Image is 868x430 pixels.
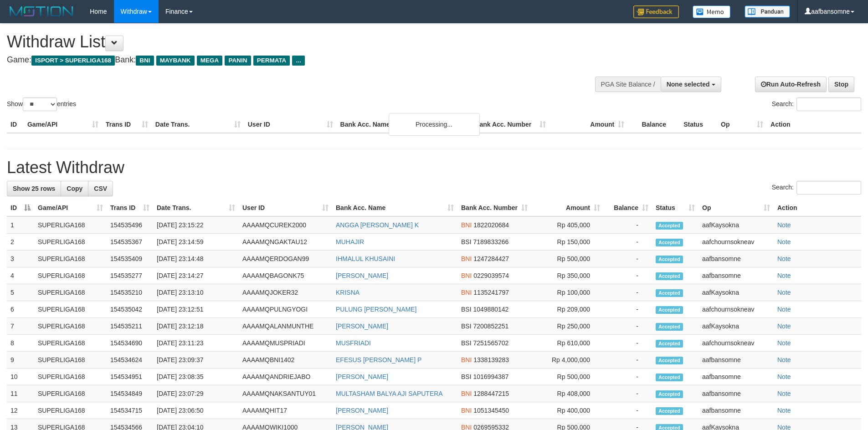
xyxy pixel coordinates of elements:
th: Game/API [24,116,102,133]
td: aafbansomne [699,402,774,419]
td: SUPERLIGA168 [34,369,107,385]
th: Op: activate to sort column ascending [699,200,774,216]
span: MEGA [197,56,223,66]
td: Rp 610,000 [531,335,604,352]
span: ... [292,56,304,66]
img: Button%20Memo.svg [693,5,731,18]
td: [DATE] 23:14:59 [153,234,239,251]
th: Game/API: activate to sort column ascending [34,200,107,216]
th: User ID [244,116,337,133]
td: Rp 400,000 [531,402,604,419]
span: Accepted [656,340,683,348]
td: [DATE] 23:11:23 [153,335,239,352]
th: Op [717,116,767,133]
td: 154534849 [107,385,153,402]
span: Accepted [656,239,683,246]
td: aafKaysokna [699,216,774,234]
td: 5 [7,284,34,301]
th: Balance: activate to sort column ascending [604,200,652,216]
td: 154535042 [107,301,153,318]
td: 7 [7,318,34,335]
span: BSI [461,306,472,313]
td: AAAAMQERDOGAN99 [239,251,332,267]
td: 11 [7,385,34,402]
td: SUPERLIGA168 [34,385,107,402]
td: - [604,284,652,301]
td: [DATE] 23:07:29 [153,385,239,402]
td: Rp 408,000 [531,385,604,402]
td: [DATE] 23:08:35 [153,369,239,385]
input: Search: [796,97,861,111]
td: Rp 209,000 [531,301,604,318]
a: Note [777,407,791,414]
td: Rp 150,000 [531,234,604,251]
td: AAAAMQALANMUNTHE [239,318,332,335]
td: 4 [7,267,34,284]
a: KRISNA [336,289,360,296]
td: aafKaysokna [699,318,774,335]
a: Stop [828,77,854,92]
a: MUSFRIADI [336,339,371,347]
th: Date Trans.: activate to sort column ascending [153,200,239,216]
a: Run Auto-Refresh [755,77,827,92]
label: Search: [772,97,861,111]
a: Note [777,356,791,363]
span: Accepted [656,407,683,415]
td: AAAAMQANDRIEJABO [239,369,332,385]
td: Rp 100,000 [531,284,604,301]
td: SUPERLIGA168 [34,251,107,267]
th: ID: activate to sort column descending [7,200,34,216]
td: 154535210 [107,284,153,301]
a: Note [777,221,791,229]
span: Copy 7189833266 to clipboard [473,238,508,246]
a: MULTASHAM BALYA AJI SAPUTERA [336,390,443,397]
a: Note [777,306,791,313]
a: [PERSON_NAME] [336,373,388,380]
th: Amount: activate to sort column ascending [531,200,604,216]
td: [DATE] 23:13:10 [153,284,239,301]
td: - [604,385,652,402]
span: Show 25 rows [13,185,55,192]
span: BNI [461,407,472,414]
input: Search: [796,181,861,195]
h1: Withdraw List [7,33,570,51]
th: Status [680,116,717,133]
td: 154535211 [107,318,153,335]
td: - [604,267,652,284]
td: Rp 500,000 [531,251,604,267]
a: EFESUS [PERSON_NAME] P [336,356,421,363]
td: - [604,318,652,335]
span: BSI [461,339,472,347]
td: SUPERLIGA168 [34,267,107,284]
a: IHMALUL KHUSAINI [336,255,395,262]
th: Amount [550,116,628,133]
a: Note [777,272,791,279]
span: ISPORT > SUPERLIGA168 [31,56,115,66]
td: 3 [7,251,34,267]
td: AAAAMQMUSPRIADI [239,335,332,352]
td: 12 [7,402,34,419]
span: Copy 7251565702 to clipboard [473,339,508,347]
td: aafchournsokneav [699,234,774,251]
button: None selected [661,77,721,92]
th: Bank Acc. Name: activate to sort column ascending [332,200,457,216]
span: MAYBANK [156,56,195,66]
span: Accepted [656,256,683,263]
td: aafchournsokneav [699,335,774,352]
a: Note [777,390,791,397]
td: 1 [7,216,34,234]
span: BNI [136,56,154,66]
span: Accepted [656,272,683,280]
label: Search: [772,181,861,195]
th: Trans ID [102,116,152,133]
h1: Latest Withdraw [7,159,861,177]
span: Accepted [656,390,683,398]
td: 154535496 [107,216,153,234]
th: Bank Acc. Number [471,116,550,133]
td: aafbansomne [699,385,774,402]
span: BNI [461,272,472,279]
th: Trans ID: activate to sort column ascending [107,200,153,216]
td: - [604,335,652,352]
td: [DATE] 23:06:50 [153,402,239,419]
th: Status: activate to sort column ascending [652,200,699,216]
